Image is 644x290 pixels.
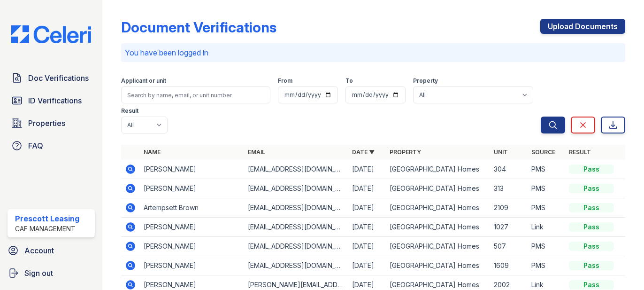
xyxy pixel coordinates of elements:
[348,198,386,218] td: [DATE]
[386,218,490,237] td: [GEOGRAPHIC_DATA] Homes
[348,179,386,198] td: [DATE]
[28,118,65,129] span: Properties
[121,19,276,36] div: Document Verifications
[278,77,292,85] label: From
[28,72,89,84] span: Doc Verifications
[390,149,421,156] a: Property
[4,241,99,260] a: Account
[140,256,244,275] td: [PERSON_NAME]
[248,149,265,156] a: Email
[569,261,614,270] div: Pass
[490,256,528,275] td: 1609
[348,237,386,256] td: [DATE]
[125,47,621,58] p: You have been logged in
[4,264,99,282] a: Sign out
[345,77,353,85] label: To
[569,280,614,290] div: Pass
[28,140,43,151] span: FAQ
[348,218,386,237] td: [DATE]
[528,237,565,256] td: PMS
[140,198,244,218] td: Artempsett Brown
[24,267,53,279] span: Sign out
[569,203,614,212] div: Pass
[24,245,54,256] span: Account
[352,149,375,156] a: Date ▼
[244,256,348,275] td: [EMAIL_ADDRESS][DOMAIN_NAME]
[528,218,565,237] td: Link
[244,237,348,256] td: [EMAIL_ADDRESS][DOMAIN_NAME]
[528,160,565,179] td: PMS
[244,218,348,237] td: [EMAIL_ADDRESS][DOMAIN_NAME]
[528,256,565,275] td: PMS
[140,237,244,256] td: [PERSON_NAME]
[121,107,138,115] label: Result
[8,136,95,155] a: FAQ
[569,184,614,193] div: Pass
[386,179,490,198] td: [GEOGRAPHIC_DATA] Homes
[386,237,490,256] td: [GEOGRAPHIC_DATA] Homes
[15,224,79,234] div: CAF Management
[348,160,386,179] td: [DATE]
[4,25,99,43] img: CE_Logo_Blue-a8612792a0a2168367f1c8372b55b34899dd931a85d93a1a3d3e32e68fde9ad4.png
[144,149,161,156] a: Name
[140,179,244,198] td: [PERSON_NAME]
[490,160,528,179] td: 304
[531,149,555,156] a: Source
[569,149,591,156] a: Result
[8,114,95,133] a: Properties
[121,86,270,103] input: Search by name, email, or unit number
[413,77,438,85] label: Property
[528,179,565,198] td: PMS
[244,160,348,179] td: [EMAIL_ADDRESS][DOMAIN_NAME]
[528,198,565,218] td: PMS
[494,149,508,156] a: Unit
[8,91,95,110] a: ID Verifications
[540,19,625,34] a: Upload Documents
[569,222,614,232] div: Pass
[8,69,95,87] a: Doc Verifications
[386,160,490,179] td: [GEOGRAPHIC_DATA] Homes
[490,198,528,218] td: 2109
[28,95,82,106] span: ID Verifications
[140,160,244,179] td: [PERSON_NAME]
[244,179,348,198] td: [EMAIL_ADDRESS][DOMAIN_NAME]
[140,218,244,237] td: [PERSON_NAME]
[386,198,490,218] td: [GEOGRAPHIC_DATA] Homes
[348,256,386,275] td: [DATE]
[15,213,79,224] div: Prescott Leasing
[386,256,490,275] td: [GEOGRAPHIC_DATA] Homes
[490,237,528,256] td: 507
[121,77,166,85] label: Applicant or unit
[244,198,348,218] td: [EMAIL_ADDRESS][DOMAIN_NAME]
[569,242,614,251] div: Pass
[569,165,614,174] div: Pass
[490,179,528,198] td: 313
[490,218,528,237] td: 1027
